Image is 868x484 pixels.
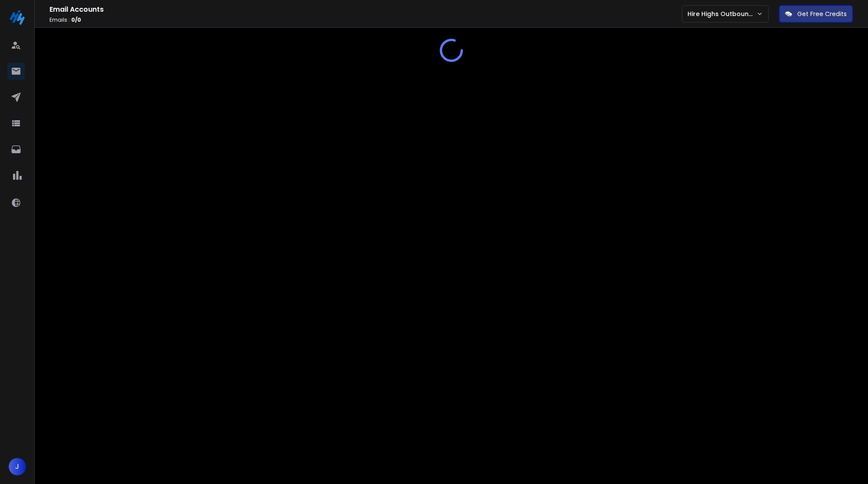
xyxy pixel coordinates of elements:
p: Hire Highs Outbound Engine [687,10,756,18]
img: logo [9,9,26,26]
button: Get Free Credits [779,5,853,23]
p: Get Free Credits [797,10,847,18]
span: 0 / 0 [71,16,81,23]
button: J [9,458,26,475]
p: Emails : [49,16,682,23]
h1: Email Accounts [49,4,682,15]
